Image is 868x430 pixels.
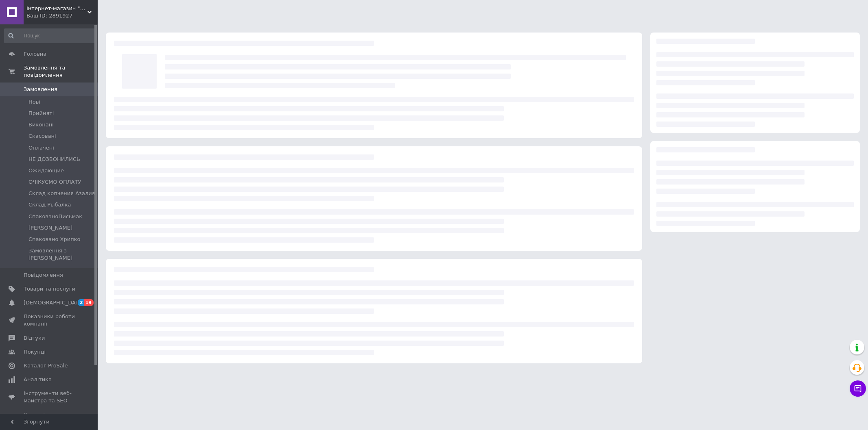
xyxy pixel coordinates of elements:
span: [DEMOGRAPHIC_DATA] [24,299,84,306]
span: Головна [24,50,46,58]
span: Каталог ProSale [24,362,68,369]
span: Спаковано Хрипко [28,236,80,243]
span: Замовлення [24,86,57,93]
span: НЕ ДОЗВОНИЛИСЬ [28,156,80,163]
span: Покупці [24,348,46,356]
span: Відгуки [24,334,45,342]
span: СпакованоПисьмак [28,213,82,220]
span: ОЧІКУЄМО ОПЛАТУ [28,178,81,186]
button: Чат з покупцем [850,380,866,397]
span: [PERSON_NAME] [28,224,72,232]
span: Показники роботи компанії [24,313,75,328]
span: Аналітика [24,376,52,383]
span: Товари та послуги [24,285,75,293]
span: Прийняті [28,110,54,117]
span: Виконані [28,121,54,128]
span: Склад копчения Азалия [28,190,95,197]
div: Ваш ID: 2891927 [26,12,98,20]
span: Нові [28,98,40,106]
span: Замовлення з [PERSON_NAME] [28,247,95,262]
span: Ожидающие [28,167,64,174]
span: Замовлення та повідомлення [24,64,98,79]
span: 19 [84,299,94,306]
span: Повідомлення [24,271,63,279]
span: Інструменти веб-майстра та SEO [24,390,75,404]
span: Скасовані [28,132,56,140]
span: Інтернет-магазин "Азалія" [26,5,87,12]
span: Оплачені [28,144,54,152]
span: 2 [78,299,84,306]
span: Управління сайтом [24,411,75,426]
span: Склад Рыбалка [28,201,71,208]
input: Пошук [4,28,96,43]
